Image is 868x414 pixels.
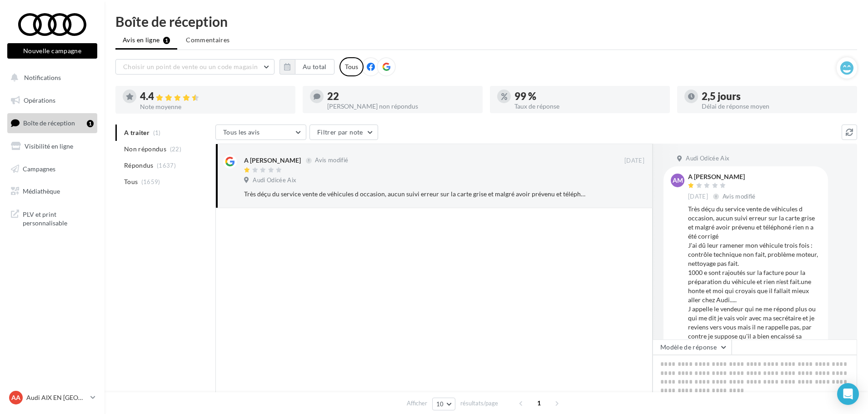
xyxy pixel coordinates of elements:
[5,160,99,179] a: Campagnes
[5,182,99,201] a: Médiathèque
[339,57,364,76] div: Tous
[5,68,95,87] button: Notifications
[215,125,306,140] button: Tous les avis
[436,400,444,408] span: 10
[5,137,99,156] a: Visibilité en ligne
[686,155,729,163] span: Audi Odicée Aix
[140,104,288,110] div: Note moyenne
[141,178,160,185] span: (1659)
[673,176,683,185] span: AM
[5,91,99,110] a: Opérations
[653,339,732,355] button: Modèle de réponse
[24,74,61,81] span: Notifications
[295,59,334,75] button: Au total
[223,128,260,136] span: Tous les avis
[244,156,301,165] div: A [PERSON_NAME]
[315,157,348,164] span: Avis modifié
[432,398,455,410] button: 10
[514,103,663,110] div: Taux de réponse
[124,161,154,170] span: Répondus
[279,59,334,75] button: Au total
[23,187,60,195] span: Médiathèque
[23,165,55,172] span: Campagnes
[5,113,99,133] a: Boîte de réception1
[309,125,378,140] button: Filtrer par note
[327,103,475,110] div: [PERSON_NAME] non répondus
[123,63,258,70] span: Choisir un point de vente ou un code magasin
[87,120,94,127] div: 1
[23,208,94,228] span: PLV et print personnalisable
[124,177,138,186] span: Tous
[115,15,857,28] div: Boîte de réception
[624,157,644,165] span: [DATE]
[186,35,229,45] span: Commentaires
[170,145,181,153] span: (22)
[7,43,97,59] button: Nouvelle campagne
[407,399,427,408] span: Afficher
[327,91,475,101] div: 22
[688,193,708,201] span: [DATE]
[25,142,73,150] span: Visibilité en ligne
[115,59,274,75] button: Choisir un point de vente ou un code magasin
[24,96,55,104] span: Opérations
[157,162,176,169] span: (1637)
[723,193,756,200] span: Avis modifié
[253,176,296,185] span: Audi Odicée Aix
[7,389,97,406] a: AA Audi AIX EN [GEOGRAPHIC_DATA]
[23,119,75,127] span: Boîte de réception
[514,91,663,101] div: 99 %
[688,174,758,180] div: A [PERSON_NAME]
[5,205,99,231] a: PLV et print personnalisable
[702,103,850,110] div: Délai de réponse moyen
[244,190,585,199] div: Très déçu du service vente de véhicules d occasion, aucun suivi erreur sur la carte grise et malg...
[124,145,166,154] span: Non répondus
[26,393,87,402] p: Audi AIX EN [GEOGRAPHIC_DATA]
[460,399,498,408] span: résultats/page
[837,383,859,405] div: Open Intercom Messenger
[688,205,821,377] div: Très déçu du service vente de véhicules d occasion, aucun suivi erreur sur la carte grise et malg...
[140,91,288,102] div: 4.4
[702,91,850,101] div: 2,5 jours
[11,393,20,402] span: AA
[532,396,546,410] span: 1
